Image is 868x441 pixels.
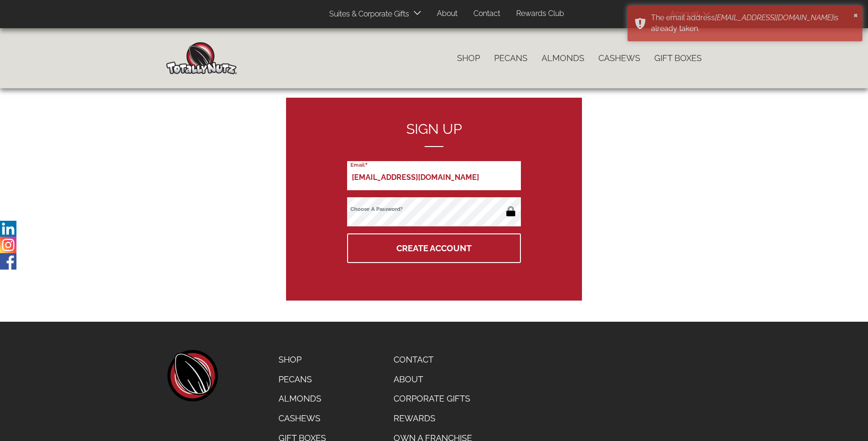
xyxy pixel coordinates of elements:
a: Cashews [591,48,647,68]
a: Corporate Gifts [387,389,479,409]
a: Cashews [271,409,333,428]
a: Almonds [271,389,333,409]
input: Email [347,161,521,190]
a: Rewards [387,409,479,428]
em: [EMAIL_ADDRESS][DOMAIN_NAME] [715,13,833,22]
a: Pecans [271,370,333,389]
a: Contact [387,350,479,370]
button: × [853,10,858,19]
a: Suites & Corporate Gifts [322,5,412,23]
a: Gift Boxes [647,48,709,68]
a: Pecans [487,48,535,68]
div: The email address is already taken. [651,13,851,34]
h2: Sign up [347,121,521,147]
a: Rewards Club [509,5,571,23]
img: Home [166,42,237,74]
a: Almonds [535,48,591,68]
a: Contact [466,5,507,23]
a: Shop [450,48,487,68]
button: Create Account [347,233,521,263]
a: About [387,370,479,389]
a: Shop [271,350,333,370]
a: About [430,5,465,23]
a: home [166,350,218,402]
